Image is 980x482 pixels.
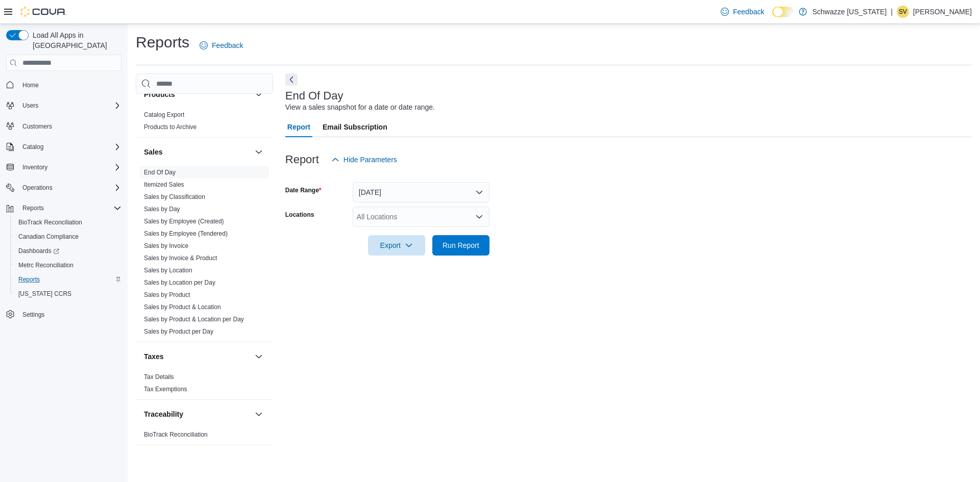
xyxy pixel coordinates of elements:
[195,35,247,56] a: Feedback
[144,230,228,238] span: Sales by Employee (Tendered)
[144,409,251,419] button: Traceability
[136,109,273,137] div: Products
[18,78,121,91] span: Home
[144,373,174,380] a: Tax Details
[287,117,310,137] span: Report
[913,6,972,18] p: [PERSON_NAME]
[144,181,184,188] a: Itemized Sales
[144,254,217,262] span: Sales by Invoice & Product
[432,235,489,256] button: Run Report
[2,119,126,134] button: Customers
[136,166,273,342] div: Sales
[14,259,78,271] a: Metrc Reconciliation
[22,184,53,192] span: Operations
[144,291,190,298] a: Sales by Product
[374,235,419,256] span: Export
[18,218,82,226] span: BioTrack Reconciliation
[772,7,794,17] input: Dark Mode
[285,186,322,194] label: Date Range
[18,141,47,153] button: Catalog
[10,215,126,230] button: BioTrack Reconciliation
[144,230,228,237] a: Sales by Employee (Tendered)
[253,408,265,420] button: Traceability
[891,6,893,18] p: |
[18,261,73,269] span: Metrc Reconciliation
[22,81,39,89] span: Home
[18,161,52,173] button: Inventory
[285,90,344,102] h3: End Of Day
[18,120,121,133] span: Customers
[144,386,187,393] a: Tax Exemptions
[18,247,59,255] span: Dashboards
[353,182,489,202] button: [DATE]
[22,122,52,131] span: Customers
[144,315,244,323] span: Sales by Product & Location per Day
[14,216,86,229] a: BioTrack Reconciliation
[22,143,43,151] span: Catalog
[2,181,126,195] button: Operations
[733,7,764,17] span: Feedback
[22,102,38,110] span: Users
[18,182,57,194] button: Operations
[144,430,208,439] span: BioTrack Reconciliation
[144,89,175,99] h3: Products
[144,242,188,250] span: Sales by Invoice
[475,213,483,221] button: Open list of options
[18,202,48,214] button: Reports
[144,255,217,262] a: Sales by Invoice & Product
[136,371,273,399] div: Taxes
[18,308,121,321] span: Settings
[144,206,180,213] a: Sales by Day
[144,147,163,157] h3: Sales
[144,409,183,419] h3: Traceability
[144,181,184,189] span: Itemized Sales
[144,351,251,362] button: Taxes
[14,231,121,243] span: Canadian Compliance
[2,140,126,154] button: Catalog
[812,6,887,18] p: Schwazze [US_STATE]
[144,266,192,274] span: Sales by Location
[144,193,205,201] span: Sales by Classification
[144,168,176,176] span: End Of Day
[144,373,174,381] span: Tax Details
[144,147,251,157] button: Sales
[10,272,126,287] button: Reports
[14,288,76,300] a: [US_STATE] CCRS
[10,244,126,258] a: Dashboards
[323,117,387,137] span: Email Subscription
[144,123,197,131] a: Products to Archive
[10,287,126,301] button: [US_STATE] CCRS
[285,102,435,113] div: View a sales snapshot for a date or date range.
[2,98,126,113] button: Users
[18,79,43,91] a: Home
[18,99,42,112] button: Users
[18,233,79,241] span: Canadian Compliance
[144,279,215,286] a: Sales by Location per Day
[144,328,213,335] a: Sales by Product per Day
[253,88,265,100] button: Products
[144,303,221,311] a: Sales by Product & Location
[144,89,251,99] button: Products
[212,40,243,50] span: Feedback
[29,30,121,50] span: Load All Apps in [GEOGRAPHIC_DATA]
[144,218,224,225] a: Sales by Employee (Created)
[20,7,66,17] img: Cova
[717,2,768,22] a: Feedback
[144,278,215,287] span: Sales by Location per Day
[285,154,319,166] h3: Report
[18,275,40,284] span: Reports
[443,240,479,250] span: Run Report
[144,123,197,131] span: Products to Archive
[10,230,126,244] button: Canadian Compliance
[253,350,265,363] button: Taxes
[772,17,773,18] span: Dark Mode
[22,163,47,171] span: Inventory
[368,235,425,256] button: Export
[14,245,63,257] a: Dashboards
[2,160,126,174] button: Inventory
[144,193,205,200] a: Sales by Classification
[18,161,121,173] span: Inventory
[144,111,184,118] a: Catalog Export
[144,169,176,176] a: End Of Day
